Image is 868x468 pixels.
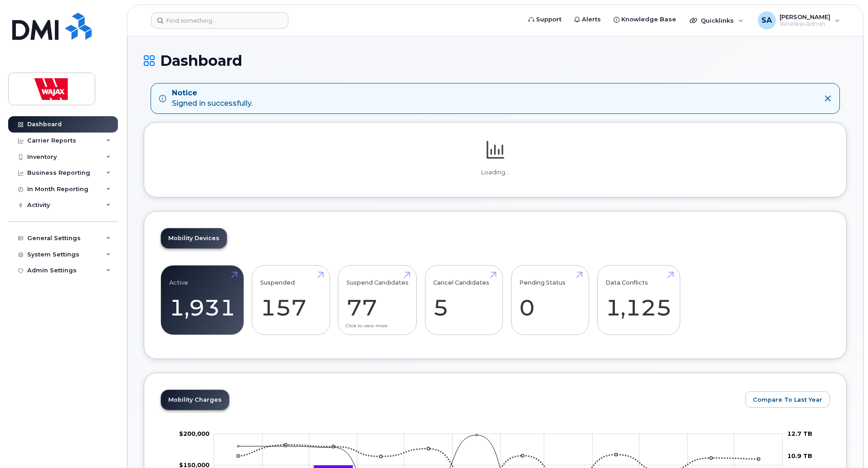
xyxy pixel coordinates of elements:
a: Data Conflicts 1,125 [605,270,672,330]
a: Cancel Candidates 5 [433,270,494,330]
tspan: $200,000 [179,429,210,437]
p: Loading... [161,168,830,177]
span: Compare To Last Year [753,395,822,404]
a: Active 1,931 [169,270,235,330]
tspan: $150,000 [179,461,210,468]
a: Pending Status 0 [519,270,580,330]
a: Mobility Devices [161,228,227,248]
a: Suspended 157 [260,270,322,330]
g: $0 [179,429,210,437]
strong: Notice [172,88,253,99]
tspan: 12.7 TB [787,429,812,437]
a: Suspend Candidates 77 [346,270,409,330]
a: Mobility Charges [161,390,229,410]
h1: Dashboard [144,53,847,69]
button: Compare To Last Year [745,391,830,408]
g: $0 [179,461,210,468]
tspan: 10.9 TB [787,452,812,459]
div: Signed in successfully. [172,88,253,109]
